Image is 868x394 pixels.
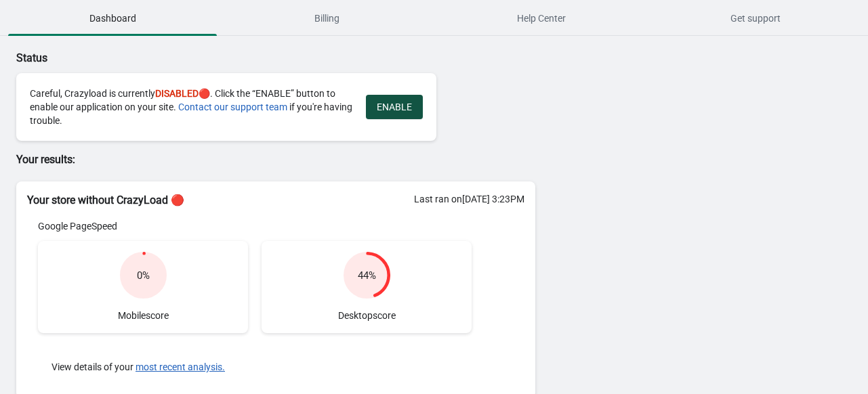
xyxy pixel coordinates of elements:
div: Desktop score [262,241,472,333]
span: ENABLE [377,102,412,112]
span: Billing [222,6,431,30]
button: Dashboard [5,1,220,36]
span: DISABLED [155,88,199,99]
div: Careful, Crazyload is currently 🔴. Click the “ENABLE” button to enable our application on your si... [30,87,352,127]
p: Your results: [16,152,535,168]
button: most recent analysis. [136,362,225,372]
div: Last ran on [DATE] 3:23PM [414,192,524,206]
span: Get support [651,6,860,30]
button: ENABLE [366,95,423,119]
div: 0 % [137,269,150,282]
div: 44 % [358,269,376,282]
a: Contact our support team [178,102,287,112]
span: Dashboard [8,6,217,30]
div: Google PageSpeed [38,219,472,233]
p: Status [16,50,535,66]
div: Mobile score [38,241,248,333]
div: View details of your [38,347,472,387]
span: Help Center [437,6,646,30]
h2: Your store without CrazyLoad 🔴 [27,192,524,209]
